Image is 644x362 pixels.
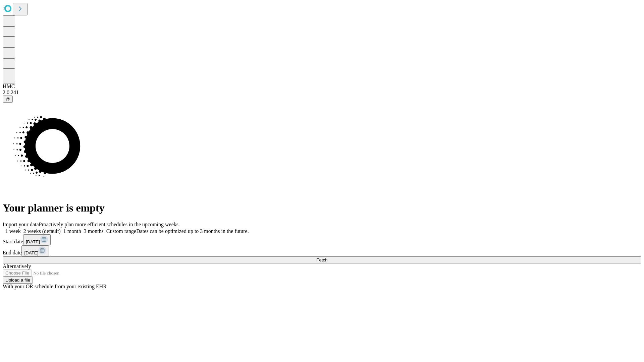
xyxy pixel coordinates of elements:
[3,284,107,289] span: With your OR schedule from your existing EHR
[23,234,51,245] button: [DATE]
[3,202,641,214] h1: Your planner is empty
[3,277,33,284] button: Upload a file
[5,97,10,102] span: @
[3,245,641,256] div: End date
[23,228,61,234] span: 2 weeks (default)
[136,228,249,234] span: Dates can be optimized up to 3 months in the future.
[5,228,21,234] span: 1 week
[3,222,39,227] span: Import your data
[39,222,180,227] span: Proactively plan more efficient schedules in the upcoming weeks.
[63,228,81,234] span: 1 month
[26,239,40,244] span: [DATE]
[3,89,641,96] div: 2.0.241
[3,256,641,263] button: Fetch
[24,250,38,255] span: [DATE]
[21,245,49,256] button: [DATE]
[3,234,641,245] div: Start date
[3,263,31,269] span: Alternatively
[84,228,104,234] span: 3 months
[316,257,327,262] span: Fetch
[3,83,641,89] div: HMC
[106,228,136,234] span: Custom range
[3,96,13,103] button: @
